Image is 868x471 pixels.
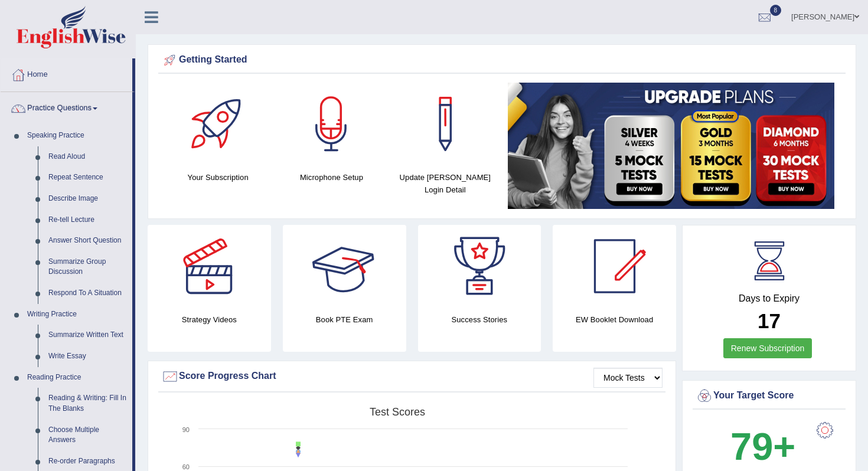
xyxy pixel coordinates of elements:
[770,5,782,16] span: 8
[696,293,843,304] h4: Days to Expiry
[394,171,496,196] h4: Update [PERSON_NAME] Login Detail
[43,251,132,283] a: Summarize Group Discussion
[161,51,843,69] div: Getting Started
[43,388,132,419] a: Reading & Writing: Fill In The Blanks
[283,313,406,326] h4: Book PTE Exam
[22,367,132,388] a: Reading Practice
[508,83,834,209] img: small5.jpg
[167,171,269,184] h4: Your Subscription
[418,313,541,326] h4: Success Stories
[43,210,132,231] a: Re-tell Lecture
[182,426,190,433] text: 90
[370,406,425,418] tspan: Test scores
[723,338,812,358] a: Renew Subscription
[43,230,132,251] a: Answer Short Question
[22,125,132,146] a: Speaking Practice
[43,325,132,346] a: Summarize Written Text
[1,58,132,88] a: Home
[161,368,663,385] div: Score Progress Chart
[43,167,132,188] a: Repeat Sentence
[43,188,132,210] a: Describe Image
[1,92,132,122] a: Practice Questions
[43,283,132,304] a: Respond To A Situation
[730,425,795,468] b: 79+
[22,304,132,325] a: Writing Practice
[43,346,132,367] a: Write Essay
[280,171,382,184] h4: Microphone Setup
[43,420,132,451] a: Choose Multiple Answers
[696,387,843,405] div: Your Target Score
[758,309,781,332] b: 17
[43,146,132,168] a: Read Aloud
[182,463,190,470] text: 60
[148,313,271,326] h4: Strategy Videos
[553,313,676,326] h4: EW Booklet Download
